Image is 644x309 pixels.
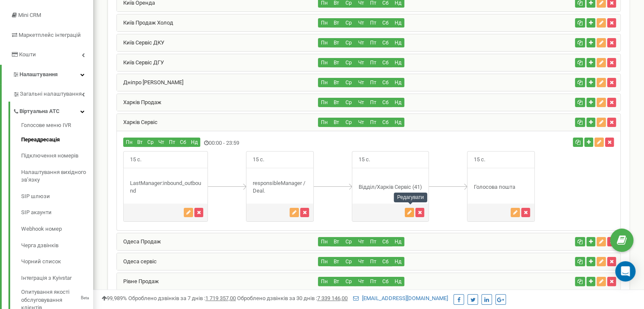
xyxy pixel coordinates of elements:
u: 1 719 357,00 [205,295,236,301]
button: Нд [392,98,404,107]
button: Сб [379,18,392,28]
button: Пн [318,38,331,47]
button: Пт [166,138,178,147]
button: Чт [355,277,368,286]
button: Вт [330,38,343,47]
button: Вт [330,98,343,107]
button: Нд [392,118,404,127]
a: Віртуальна АТС [13,102,93,119]
a: Харків Сервіс [117,119,158,125]
button: Пн [318,257,331,266]
div: 00:00 - 23:59 [117,138,453,149]
button: Пт [367,257,380,266]
button: Вт [330,58,343,67]
a: Переадресація [21,132,93,148]
button: Пт [367,237,380,246]
button: Пн [318,118,331,127]
button: Нд [392,277,404,286]
a: SIP акаунти [21,204,93,221]
button: Нд [392,78,404,87]
a: Підключення номерів [21,148,93,164]
button: Чт [355,18,368,28]
span: Оброблено дзвінків за 7 днів : [128,295,236,301]
div: LastManager:inbound_outbound [124,179,207,195]
button: Чт [355,118,368,127]
button: Чт [355,58,368,67]
button: Вт [330,78,343,87]
button: Вт [330,257,343,266]
button: Сб [379,257,392,266]
button: Вт [330,237,343,246]
button: Пт [367,38,380,47]
button: Чт [355,98,368,107]
span: 15 с. [467,152,492,168]
a: Одеса Продаж [117,238,161,245]
u: 7 339 146,00 [317,295,348,301]
span: Оброблено дзвінків за 30 днів : [237,295,348,301]
button: Нд [392,58,404,67]
span: Mini CRM [18,12,41,18]
span: 15 с. [352,152,376,168]
a: Київ Сервіс ДКУ [117,39,164,46]
a: Київ Продаж Холод [117,19,173,26]
button: Сб [379,78,392,87]
div: Редагувати [394,193,427,202]
button: Чт [355,257,368,266]
button: Нд [392,257,404,266]
button: Нд [392,38,404,47]
span: Віртуальна АТС [19,108,60,116]
button: Нд [392,237,404,246]
button: Пн [318,18,331,28]
span: Загальні налаштування [20,90,82,98]
button: Вт [330,277,343,286]
div: Open Intercom Messenger [615,261,636,281]
span: 15 с. [246,152,271,168]
a: Налаштування вихідного зв’язку [21,164,93,188]
button: Сб [379,237,392,246]
button: Ср [343,38,355,47]
button: Пн [318,78,331,87]
button: Чт [355,237,368,246]
button: Чт [156,138,167,147]
button: Сб [379,98,392,107]
button: Сб [379,277,392,286]
button: Вт [135,138,145,147]
a: Харків Продаж [117,99,161,105]
span: Налаштування [19,71,58,77]
a: SIP шлюзи [21,188,93,205]
button: Пн [318,277,331,286]
button: Пт [367,98,380,107]
button: Чт [355,38,368,47]
div: Відділ/Харків Сервіс (41) [352,183,428,191]
button: Пт [367,118,380,127]
a: Налаштування [2,65,93,85]
a: Інтеграція з Kyivstar [21,270,93,287]
button: Сб [379,58,392,67]
button: Пт [367,78,380,87]
button: Сб [177,138,189,147]
button: Пт [367,58,380,67]
button: Ср [343,58,355,67]
button: Пт [367,277,380,286]
div: responsibleManager / Deal. [246,179,313,195]
button: Ср [145,138,156,147]
a: Черга дзвінків [21,237,93,254]
a: Дніпро [PERSON_NAME] [117,79,183,86]
button: Ср [343,237,355,246]
button: Сб [379,118,392,127]
button: Нд [188,138,200,147]
button: Чт [355,78,368,87]
button: Ср [343,257,355,266]
span: 99,989% [102,295,127,301]
button: Нд [392,18,404,28]
button: Ср [343,18,355,28]
button: Ср [343,78,355,87]
button: Пн [123,138,135,147]
a: Рівне Продаж [117,278,159,284]
button: Вт [330,18,343,28]
a: Голосове меню IVR [21,121,93,132]
button: Ср [343,118,355,127]
button: Пн [318,58,331,67]
button: Пт [367,18,380,28]
button: Пн [318,237,331,246]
